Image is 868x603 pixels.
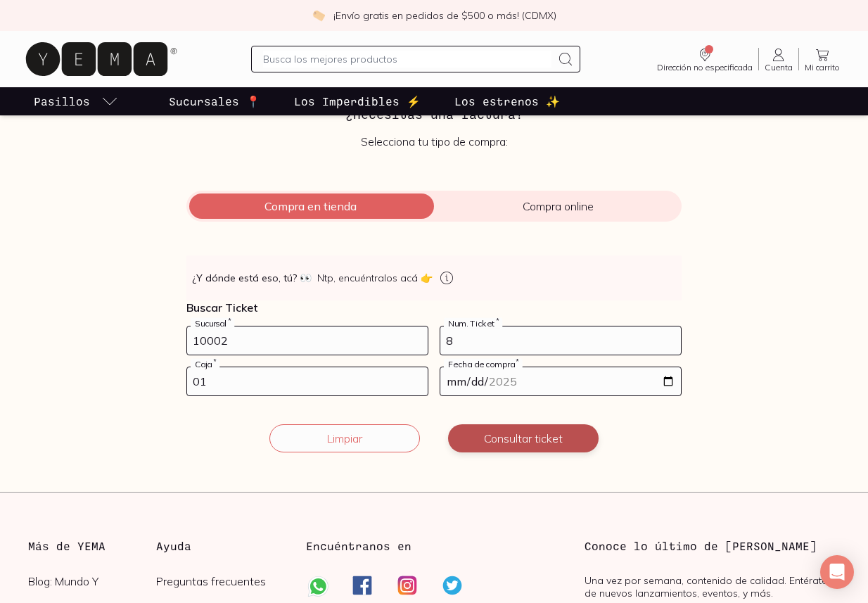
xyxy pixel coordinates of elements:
a: pasillo-todos-link [31,87,121,115]
button: Consultar ticket [448,424,599,452]
h3: Ayuda [156,538,284,554]
input: 123 [440,326,681,355]
span: Cuenta [765,63,793,72]
span: Compra en tienda [186,199,434,213]
p: Buscar Ticket [186,300,682,315]
a: Preguntas frecuentes [156,574,284,588]
label: Sucursal [191,318,234,329]
a: Mi carrito [799,46,845,72]
a: Blog: Mundo Y [28,574,156,588]
input: 14-05-2023 [440,367,681,395]
input: 728 [187,326,428,355]
a: Dirección no especificada [651,46,758,72]
span: Mi carrito [805,63,840,72]
label: Caja [191,359,219,369]
a: Sucursales 📍 [166,87,263,115]
label: Num. Ticket [444,318,502,329]
p: Sucursales 📍 [169,93,260,110]
p: Selecciona tu tipo de compra: [186,134,682,148]
strong: ¿Y dónde está eso, tú? [192,271,312,285]
p: Los Imperdibles ⚡️ [294,93,421,110]
label: Fecha de compra [444,359,523,369]
h3: Conoce lo último de [PERSON_NAME] [585,538,840,554]
span: Ntp, encuéntralos acá 👉 [317,271,433,285]
div: Open Intercom Messenger [820,555,854,589]
p: ¡Envío gratis en pedidos de $500 o más! (CDMX) [333,8,556,23]
a: Los Imperdibles ⚡️ [291,87,423,115]
p: Pasillos [34,93,90,110]
input: 03 [187,367,428,395]
input: Busca los mejores productos [263,51,551,68]
p: Una vez por semana, contenido de calidad. Entérate de nuevos lanzamientos, eventos, y más. [585,574,840,599]
p: Los estrenos ✨ [454,93,560,110]
a: Cuenta [759,46,798,72]
span: 👀 [300,271,312,285]
h3: Más de YEMA [28,538,156,554]
span: Dirección no especificada [657,63,753,72]
a: Los estrenos ✨ [452,87,563,115]
button: Limpiar [269,424,420,452]
img: check [312,9,325,22]
span: Compra online [434,199,682,213]
h3: Encuéntranos en [306,538,411,554]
